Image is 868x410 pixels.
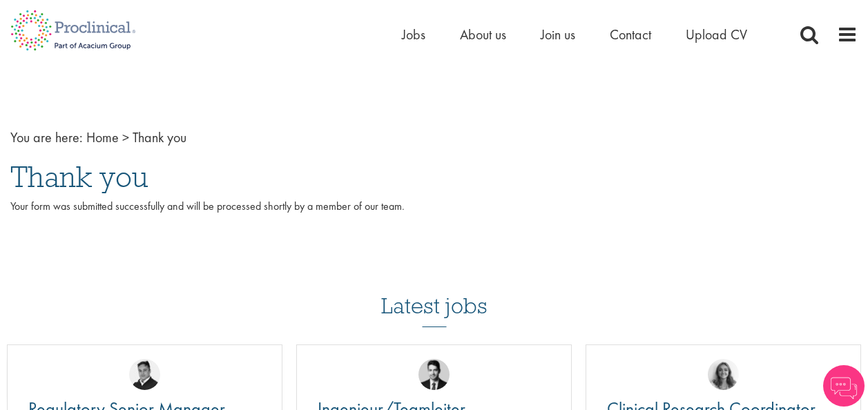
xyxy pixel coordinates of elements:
img: Chatbot [823,365,865,407]
a: Join us [541,26,575,43]
img: Peter Duvall [129,359,160,390]
span: You are here: [10,128,83,146]
h3: Latest jobs [381,260,488,327]
img: Thomas Wenig [418,359,450,390]
a: About us [460,26,506,43]
a: Upload CV [686,26,747,43]
span: Thank you [133,128,186,146]
a: Jobs [402,26,425,43]
img: Jackie Cerchio [708,359,739,390]
span: > [122,128,129,146]
a: Contact [610,26,651,43]
span: Thank you [10,158,148,195]
a: breadcrumb link [86,128,119,146]
p: Your form was submitted successfully and will be processed shortly by a member of our team. [10,199,858,231]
